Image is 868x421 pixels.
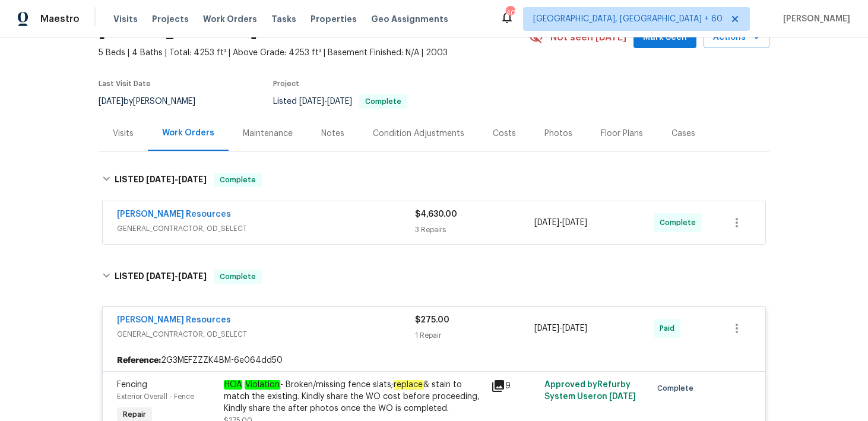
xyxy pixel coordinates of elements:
[117,354,161,366] b: Reference:
[146,272,207,280] span: -
[99,161,769,199] div: LISTED [DATE]-[DATE]Complete
[534,324,559,333] span: [DATE]
[393,380,423,390] em: replace
[40,13,80,25] span: Maestro
[713,30,760,45] span: Actions
[178,175,207,183] span: [DATE]
[117,393,194,400] span: Exterior Overall - Fence
[113,128,134,140] div: Visits
[117,316,231,324] a: [PERSON_NAME] Resources
[99,80,151,87] span: Last Visit Date
[224,380,242,390] em: HOA
[99,26,257,37] h2: [STREET_ADDRESS]
[99,47,529,59] span: 5 Beds | 4 Baths | Total: 4253 ft² | Above Grade: 4253 ft² | Basement Finished: N/A | 2003
[660,217,701,229] span: Complete
[660,322,679,334] span: Paid
[562,219,587,227] span: [DATE]
[657,382,698,394] span: Complete
[415,224,534,236] div: 3 Repairs
[146,272,175,280] span: [DATE]
[321,128,344,140] div: Notes
[373,128,464,140] div: Condition Adjustments
[534,217,587,229] span: -
[415,210,457,219] span: $4,630.00
[152,13,189,25] span: Projects
[550,31,626,43] span: Not seen [DATE]
[544,128,572,140] div: Photos
[778,13,850,25] span: [PERSON_NAME]
[311,13,357,25] span: Properties
[491,379,537,393] div: 9
[562,324,587,333] span: [DATE]
[327,97,352,106] span: [DATE]
[299,97,324,106] span: [DATE]
[415,316,449,324] span: $275.00
[99,258,769,296] div: LISTED [DATE]-[DATE]Complete
[643,30,687,45] span: Mark Seen
[215,271,261,283] span: Complete
[534,322,587,334] span: -
[117,381,147,389] span: Fencing
[115,173,207,187] h6: LISTED
[273,80,299,87] span: Project
[601,128,643,140] div: Floor Plans
[215,174,261,186] span: Complete
[118,409,151,420] span: Repair
[99,97,123,106] span: [DATE]
[115,270,207,284] h6: LISTED
[360,98,406,105] span: Complete
[146,175,207,183] span: -
[671,128,695,140] div: Cases
[99,94,210,109] div: by [PERSON_NAME]
[371,13,448,25] span: Geo Assignments
[609,392,636,401] span: [DATE]
[544,381,636,401] span: Approved by Refurby System User on
[113,13,138,25] span: Visits
[506,7,514,19] div: 408
[117,223,415,235] span: GENERAL_CONTRACTOR, OD_SELECT
[271,15,296,23] span: Tasks
[178,272,207,280] span: [DATE]
[117,328,415,340] span: GENERAL_CONTRACTOR, OD_SELECT
[162,127,214,139] div: Work Orders
[299,97,352,106] span: -
[224,379,484,414] div: - Broken/missing fence slats; & stain to match the existing. Kindly share the WO cost before proc...
[534,219,559,227] span: [DATE]
[493,128,516,140] div: Costs
[117,210,231,219] a: [PERSON_NAME] Resources
[633,27,696,49] button: Mark Seen
[203,13,257,25] span: Work Orders
[103,350,765,371] div: 2G3MEFZZZK4BM-6e064dd50
[245,380,280,390] em: Violation
[273,97,407,106] span: Listed
[243,128,293,140] div: Maintenance
[146,175,175,183] span: [DATE]
[415,330,534,341] div: 1 Repair
[533,13,723,25] span: [GEOGRAPHIC_DATA], [GEOGRAPHIC_DATA] + 60
[704,27,769,49] button: Actions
